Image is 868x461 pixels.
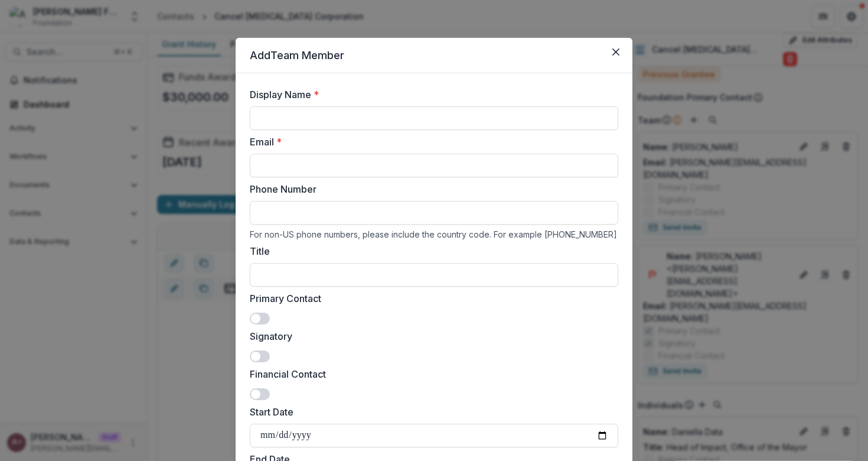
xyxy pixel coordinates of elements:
label: Title [250,244,611,258]
label: Email [250,135,611,149]
label: Primary Contact [250,291,611,306]
header: Add Team Member [236,38,632,73]
div: For non-US phone numbers, please include the country code. For example [PHONE_NUMBER] [250,229,618,239]
button: Close [606,43,625,61]
label: Display Name [250,87,611,102]
label: Signatory [250,329,611,343]
label: Phone Number [250,182,611,196]
label: Financial Contact [250,367,611,381]
label: Start Date [250,405,611,419]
